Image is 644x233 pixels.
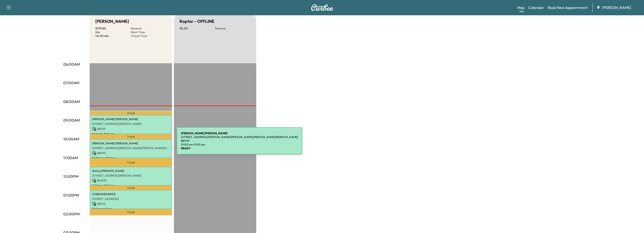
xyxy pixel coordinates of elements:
h5: Raptor - OFFLINE [180,18,214,25]
p: 12:00PM [63,174,78,179]
p: CHEROKEE BRICK [92,192,170,196]
a: MapBeta [517,5,524,10]
p: [STREET_ADDRESS][PERSON_NAME] [92,122,170,126]
a: Calendar [528,5,544,10]
p: Transit Time [131,34,166,38]
p: 11:00AM [63,155,78,161]
img: Curbee Logo [311,4,333,11]
p: 11:27 am - 12:27 pm [92,184,170,187]
p: [STREET_ADDRESS] [92,197,170,201]
h5: [PERSON_NAME] [95,18,129,25]
span: [PERSON_NAME] [602,5,631,10]
p: Revenue [215,27,251,30]
a: Book New Appointment [548,5,588,10]
p: [STREET_ADDRESS][PERSON_NAME][PERSON_NAME][PERSON_NAME][PERSON_NAME] [92,146,170,150]
p: Work Time [131,30,166,34]
p: Revenue [131,27,166,30]
p: 07:00AM [63,80,79,86]
div: Beta [520,10,524,13]
p: 09:00AM [63,117,80,123]
p: [PERSON_NAME] [PERSON_NAME] [92,142,170,145]
p: 10:00AM [63,136,79,142]
p: [PERSON_NAME] [PERSON_NAME] [92,117,170,121]
p: Travel [90,111,172,115]
p: Quincy [PERSON_NAME] [92,169,170,173]
p: Travel [90,134,172,139]
p: 02:00PM [63,211,80,217]
p: 4 hr [95,30,131,34]
p: Travel [90,209,172,215]
p: Travel [90,158,172,166]
p: 01:00PM [63,192,79,198]
p: 12:41 pm - 1:41 pm [92,207,170,211]
p: [STREET_ADDRESS][PERSON_NAME] [92,174,170,178]
p: 08:00AM [63,99,80,104]
p: 8:44 am - 9:44 am [92,132,170,136]
p: $ 89.95 [92,127,170,131]
p: Travel [90,186,172,190]
p: $ 89.95 [92,202,170,206]
p: $ 89.95 [92,151,170,155]
p: $ 109.95 [92,178,170,183]
p: $ 0.00 [180,27,215,30]
p: 10:00 am - 11:00 am [92,156,170,160]
p: 06:00AM [63,61,80,67]
p: 1 hr 30 min [95,34,131,38]
p: $ 379.80 [95,27,131,30]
